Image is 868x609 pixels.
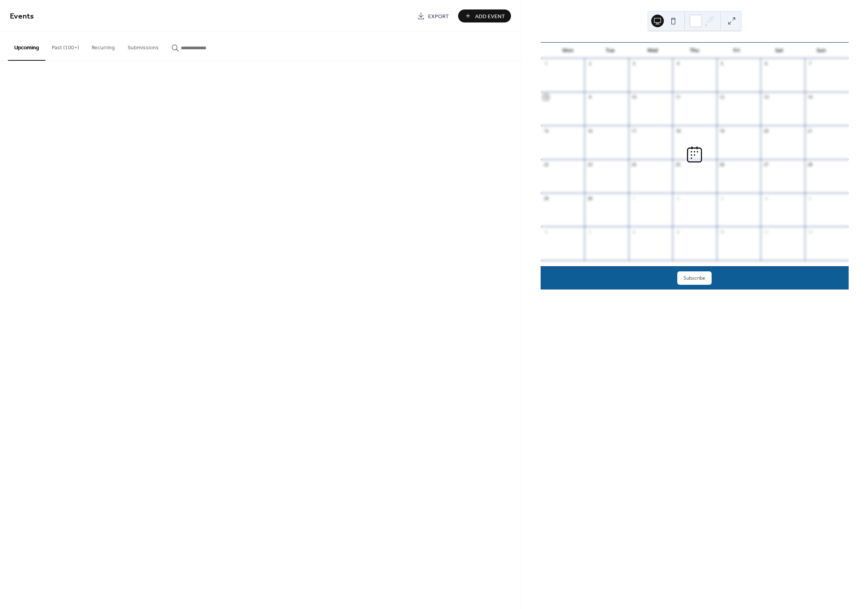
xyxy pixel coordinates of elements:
div: 28 [807,162,813,168]
div: 7 [587,229,593,235]
div: 23 [587,162,593,168]
div: 19 [719,128,725,134]
div: 2 [675,195,681,201]
button: Past (100+) [45,32,85,60]
div: 6 [543,229,549,235]
div: 21 [807,128,813,134]
span: Events [10,9,34,24]
div: 5 [719,61,725,67]
div: 1 [631,195,637,201]
div: 12 [719,94,725,100]
div: 25 [675,162,681,168]
button: Submissions [121,32,165,60]
span: Export [428,12,449,21]
div: 9 [675,229,681,235]
div: 5 [807,195,813,201]
div: 15 [543,128,549,134]
div: Sun [800,43,842,58]
div: 26 [719,162,725,168]
div: 20 [763,128,769,134]
button: Recurring [85,32,121,60]
div: 8 [631,229,637,235]
div: Mon [547,43,589,58]
div: Tue [589,43,631,58]
div: 6 [763,61,769,67]
span: Add Event [475,12,505,21]
div: 30 [587,195,593,201]
div: 3 [631,61,637,67]
button: Subscribe [677,271,712,285]
div: 16 [587,128,593,134]
div: 11 [763,229,769,235]
div: 11 [675,94,681,100]
div: 10 [719,229,725,235]
div: 4 [675,61,681,67]
div: 10 [631,94,637,100]
div: 4 [763,195,769,201]
button: Add Event [458,9,511,22]
div: 12 [807,229,813,235]
div: 24 [631,162,637,168]
a: Export [411,9,455,22]
div: 17 [631,128,637,134]
div: Fri [716,43,758,58]
div: Sat [758,43,800,58]
div: 7 [807,61,813,67]
div: 13 [763,94,769,100]
div: 22 [543,162,549,168]
div: Thu [673,43,716,58]
div: 2 [587,61,593,67]
div: 29 [543,195,549,201]
div: 8 [543,94,549,100]
button: Upcoming [8,32,45,61]
div: 27 [763,162,769,168]
div: 1 [543,61,549,67]
div: 3 [719,195,725,201]
div: Wed [631,43,674,58]
div: 18 [675,128,681,134]
div: 14 [807,94,813,100]
div: 9 [587,94,593,100]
